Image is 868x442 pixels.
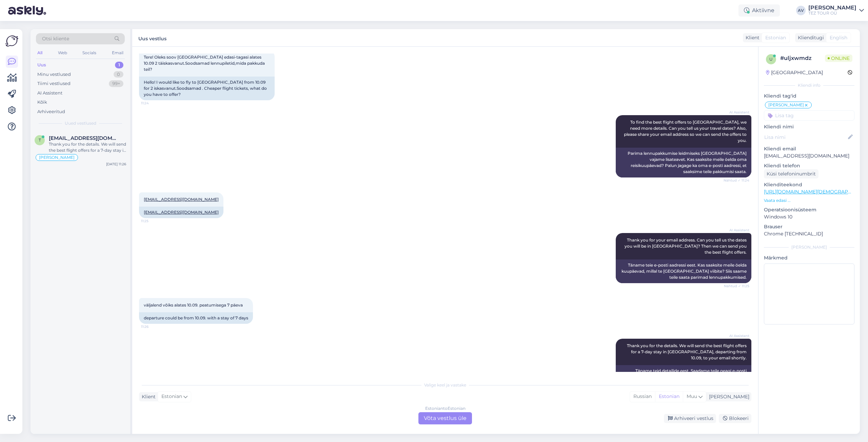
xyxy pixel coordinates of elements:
[796,6,806,15] div: AV
[57,48,68,57] div: Web
[764,181,854,188] p: Klienditeekond
[37,62,46,68] div: Uus
[39,155,75,160] span: [PERSON_NAME]
[766,69,823,76] div: [GEOGRAPHIC_DATA]
[764,213,854,220] p: Windows 10
[768,103,804,107] span: [PERSON_NAME]
[655,392,683,402] div: Estonian
[764,92,854,100] p: Kliendi tag'id
[764,254,854,261] p: Märkmed
[764,123,854,130] p: Kliendi nimi
[764,230,854,237] p: Chrome [TECHNICAL_ID]
[111,48,125,57] div: Email
[49,135,119,141] span: tiiu.nomtak@gmail.com
[616,148,751,177] div: Parima lennupakkumise leidmiseks [GEOGRAPHIC_DATA] vajame lisateavet. Kas saaksite meile öelda om...
[37,80,71,87] div: Tiimi vestlused
[138,33,166,42] label: Uus vestlus
[764,223,854,230] p: Brauser
[418,412,472,424] div: Võta vestlus üle
[795,34,824,41] div: Klienditugi
[106,162,126,167] div: [DATE] 11:26
[109,80,123,87] div: 99+
[81,48,98,57] div: Socials
[724,110,749,115] span: AI Assistent
[425,405,466,412] div: Estonian to Estonian
[764,110,854,121] input: Lisa tag
[37,108,65,115] div: Arhiveeritud
[139,382,751,388] div: Valige keel ja vastake
[764,162,854,169] p: Kliendi telefon
[37,90,62,97] div: AI Assistent
[616,365,751,389] div: Täname teid detailide eest. Saadame teile peagi e-posti aadressile parimad lennupakkumised 7-päev...
[687,393,697,399] span: Muu
[743,34,759,41] div: Klient
[65,120,96,126] span: Uued vestlused
[144,302,243,308] span: väljalend võiks alates 10.09. peatumisega 7 päeva
[625,237,748,255] span: Thank you for your email address. Can you tell us the dates you will be in [GEOGRAPHIC_DATA]? The...
[36,48,44,57] div: All
[49,141,126,153] div: Thank you for the details. We will send the best flight offers for a 7-day stay in [GEOGRAPHIC_DA...
[141,101,166,106] span: 11:24
[115,62,123,68] div: 1
[764,152,854,160] p: [EMAIL_ADDRESS][DOMAIN_NAME]
[724,333,749,338] span: AI Assistent
[144,210,219,215] a: [EMAIL_ADDRESS][DOMAIN_NAME]
[724,178,749,183] span: Nähtud ✓ 11:24
[39,138,41,143] span: t
[764,244,854,250] div: [PERSON_NAME]
[780,54,825,62] div: # uljxwmdz
[808,5,864,16] a: [PERSON_NAME]TEZ TOUR OÜ
[139,77,275,100] div: Hello! I would like to fly to [GEOGRAPHIC_DATA] from 10.09 for 2 iskasvanut.Soodsamad . Cheaper f...
[664,414,716,423] div: Arhiveeri vestlus
[114,71,123,78] div: 0
[141,218,166,224] span: 11:25
[808,10,856,16] div: TEZ TOUR OÜ
[616,259,751,283] div: Täname teie e-posti aadressi eest. Kas saaksite meile öelda kuupäevad, millal te [GEOGRAPHIC_DATA...
[5,35,18,47] img: Askly Logo
[630,392,655,402] div: Russian
[719,414,751,423] div: Blokeeri
[764,82,854,88] div: Kliendi info
[627,343,748,360] span: Thank you for the details. We will send the best flight offers for a 7-day stay in [GEOGRAPHIC_DA...
[42,35,69,42] span: Otsi kliente
[738,4,780,17] div: Aktiivne
[706,393,749,400] div: [PERSON_NAME]
[764,206,854,213] p: Operatsioonisüsteem
[764,169,818,178] div: Küsi telefoninumbrit
[764,197,854,204] p: Vaata edasi ...
[825,55,852,62] span: Online
[161,393,182,400] span: Estonian
[764,145,854,152] p: Kliendi email
[769,57,773,62] span: u
[624,120,748,143] span: To find the best flight offers to [GEOGRAPHIC_DATA], we need more details. Can you tell us your t...
[139,393,156,400] div: Klient
[724,228,749,233] span: AI Assistent
[808,5,856,10] div: [PERSON_NAME]
[37,71,71,78] div: Minu vestlused
[764,133,847,141] input: Lisa nimi
[37,99,47,106] div: Kõik
[765,34,786,41] span: Estonian
[141,324,166,329] span: 11:26
[724,283,749,289] span: Nähtud ✓ 11:25
[139,312,253,324] div: departure could be from 10.09. with a stay of 7 days
[144,197,219,202] a: [EMAIL_ADDRESS][DOMAIN_NAME]
[144,55,266,72] span: Tere! Oleks soov [GEOGRAPHIC_DATA] edasi-tagasi alates 10.09 2 täiskasvanut.Soodsamad lennupileti...
[830,34,847,41] span: English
